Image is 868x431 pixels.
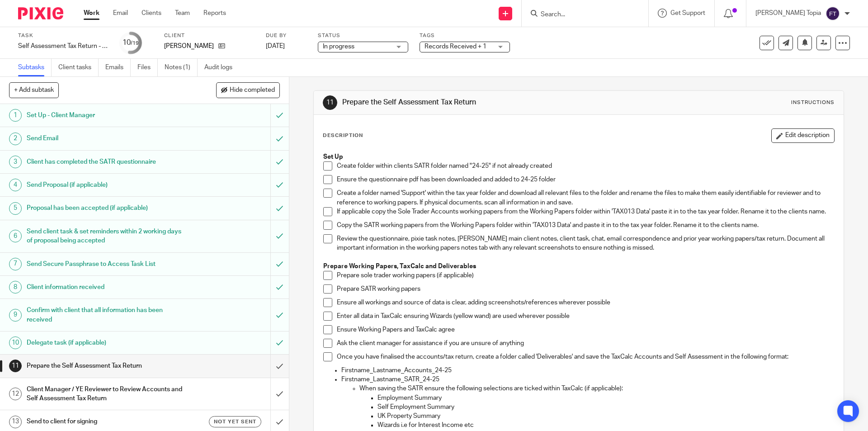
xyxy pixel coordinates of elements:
[323,154,343,160] strong: Set Up
[9,156,22,168] div: 3
[27,336,183,350] h1: Delegate task (if applicable)
[337,271,834,280] p: Prepare sole trader working papers (if applicable)
[670,10,705,16] span: Get Support
[337,234,834,253] p: Review the questionnaire, pixie task notes, [PERSON_NAME] main client notes, client task, chat, e...
[337,284,834,294] p: Prepare SATR working papers
[266,43,285,49] span: [DATE]
[341,366,834,375] p: Firstname_Lastname_Accounts_24-25
[540,11,621,19] input: Search
[27,132,183,145] h1: Send Email
[337,189,834,207] p: Create a folder named 'Support' within the tax year folder and download all relevant files to the...
[377,403,834,412] p: Self Employment Summary
[131,41,139,46] small: /19
[9,202,22,215] div: 5
[377,393,834,403] p: Employment Summary
[425,43,486,50] span: Records Received + 1
[9,281,22,294] div: 8
[9,82,59,98] button: + Add subtask
[9,388,22,400] div: 12
[323,263,476,270] strong: Prepare Working Papers, TaxCalc and Deliverables
[27,359,183,373] h1: Prepare the Self Assessment Tax Return
[341,375,834,384] p: Firstname_Lastname_SATR_24-25
[337,207,834,216] p: If applicable copy the Sole Trader Accounts working papers from the Working Papers folder within ...
[9,309,22,322] div: 9
[359,384,834,393] p: When saving the SATR ensure the following selections are ticked within TaxCalc (if applicable):
[323,95,337,110] div: 11
[337,221,834,230] p: Copy the SATR working papers from the Working Papers folder within 'TAX013 Data' and paste it in ...
[27,383,183,406] h1: Client Manager / YE Reviewer to Review Accounts and Self Assessment Tax Return
[791,99,835,106] div: Instructions
[323,43,354,50] span: In progress
[771,128,835,143] button: Edit description
[27,109,183,122] h1: Set Up - Client Manager
[164,42,214,51] p: [PERSON_NAME]
[203,9,226,18] a: Reports
[27,257,183,271] h1: Send Secure Passphrase to Access Task List
[216,82,280,98] button: Hide completed
[323,132,363,139] p: Description
[9,360,22,372] div: 11
[142,9,161,18] a: Clients
[58,59,99,76] a: Client tasks
[337,298,834,307] p: Ensure all workings and source of data is clear, adding screenshots/references wherever possible
[9,109,22,122] div: 1
[27,280,183,294] h1: Client information received
[27,303,183,327] h1: Confirm with client that all information has been received
[164,32,255,39] label: Client
[175,9,190,18] a: Team
[342,98,598,107] h1: Prepare the Self Assessment Tax Return
[337,325,834,334] p: Ensure Working Papers and TaxCalc agree
[377,421,834,430] p: Wizards i.e for Interest Income etc
[84,9,99,18] a: Work
[337,339,834,348] p: Ask the client manager for assistance if you are unsure of anything
[266,32,307,39] label: Due by
[27,415,183,428] h1: Send to client for signing
[137,59,158,76] a: Files
[204,59,239,76] a: Audit logs
[9,230,22,242] div: 6
[826,6,840,21] img: svg%3E
[18,32,108,39] label: Task
[27,201,183,215] h1: Proposal has been accepted (if applicable)
[420,32,510,39] label: Tags
[230,87,275,94] span: Hide completed
[337,312,834,321] p: Enter all data in TaxCalc ensuring Wizards (yellow wand) are used wherever possible
[113,9,128,18] a: Email
[9,179,22,191] div: 4
[123,38,139,48] div: 10
[27,155,183,169] h1: Client has completed the SATR questionnaire
[18,7,63,19] img: Pixie
[27,225,183,248] h1: Send client task & set reminders within 2 working days of proposal being accepted
[755,9,821,18] p: [PERSON_NAME] Topia
[337,161,834,171] p: Create folder within clients SATR folder named "24-25" if not already created
[318,32,408,39] label: Status
[165,59,198,76] a: Notes (1)
[18,42,108,51] div: Self Assessment Tax Return - [DATE]-[DATE]
[27,178,183,192] h1: Send Proposal (if applicable)
[18,42,108,51] div: Self Assessment Tax Return - 2024-2025
[337,175,834,184] p: Ensure the questionnaire pdf has been downloaded and added to 24-25 folder
[9,258,22,270] div: 7
[214,418,256,426] span: Not yet sent
[377,412,834,421] p: UK Property Summary
[9,133,22,145] div: 2
[9,416,22,428] div: 13
[9,336,22,349] div: 10
[105,59,131,76] a: Emails
[337,352,834,361] p: Once you have finalised the accounts/tax return, create a folder called 'Deliverables' and save t...
[18,59,52,76] a: Subtasks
